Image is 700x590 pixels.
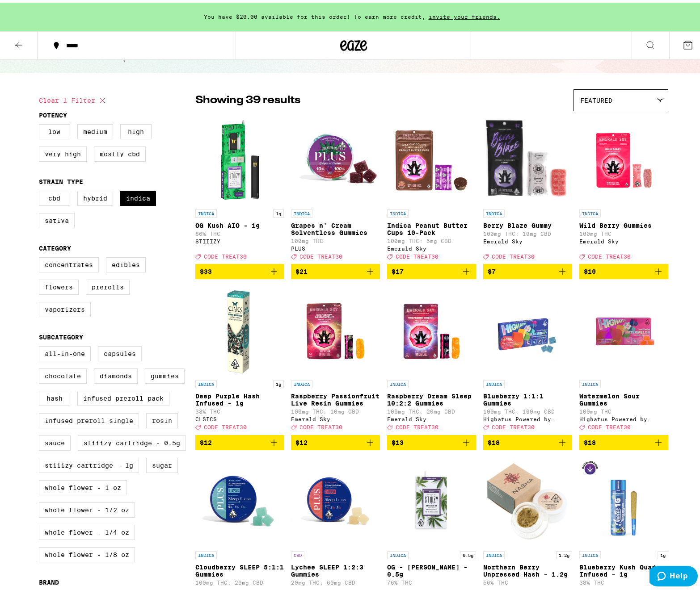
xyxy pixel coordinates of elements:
[579,390,668,404] p: Watermelon Sour Gummies
[291,243,380,249] div: PLUS
[195,577,284,583] p: 100mg THC: 20mg CBD
[195,432,284,448] button: Add to bag
[94,366,138,381] label: Diamonds
[579,548,601,557] p: INDICA
[483,561,572,575] p: Northern Berry Unpressed Hash - 1.2g
[649,563,698,586] iframe: Opens a widget where you can find more information
[387,261,476,276] button: Add to bag
[483,390,572,404] p: Blueberry 1:1:1 Gummies
[195,414,284,419] div: CLSICS
[387,561,476,575] p: OG - [PERSON_NAME] - 0.5g
[39,331,83,338] legend: Subcategory
[483,414,572,419] div: Highatus Powered by Cannabiotix
[291,113,380,202] img: PLUS - Grapes n' Cream Solventless Gummies
[39,144,87,159] label: Very High
[195,261,284,276] button: Add to bag
[291,113,380,261] a: Open page for Grapes n' Cream Solventless Gummies from PLUS
[39,388,70,403] label: Hash
[195,377,217,385] p: INDICA
[396,422,439,428] span: CODE TREAT30
[579,207,601,215] p: INDICA
[392,265,404,272] span: $17
[204,422,247,428] span: CODE TREAT30
[291,261,380,276] button: Add to bag
[483,113,572,261] a: Open page for Berry Blaze Gummy from Emerald Sky
[483,261,572,276] button: Add to bag
[204,11,426,17] span: You have $20.00 available for this order! To earn more credit,
[195,284,284,373] img: CLSICS - Deep Purple Hash Infused - 1g
[39,576,59,583] legend: Brand
[195,561,284,575] p: Cloudberry SLEEP 5:1:1 Gummies
[392,436,404,444] span: $13
[387,284,476,432] a: Open page for Raspberry Dream Sleep 10:2:2 Gummies from Emerald Sky
[39,522,135,537] label: Whole Flower - 1/4 oz
[295,265,308,272] span: $21
[579,455,668,544] img: Jeeter - Blueberry Kush Quad Infused - 1g
[39,455,139,470] label: STIIIZY Cartridge - 1g
[295,436,308,444] span: $12
[588,422,631,428] span: CODE TREAT30
[396,251,439,257] span: CODE TREAT30
[39,410,139,426] label: Infused Preroll Single
[145,366,185,381] label: Gummies
[387,390,476,404] p: Raspberry Dream Sleep 10:2:2 Gummies
[291,406,380,412] p: 100mg THC: 10mg CBD
[39,366,87,381] label: Chocolate
[579,113,668,202] img: Emerald Sky - Wild Berry Gummies
[77,188,113,203] label: Hybrid
[77,121,113,137] label: Medium
[460,548,476,557] p: 0.5g
[556,548,572,557] p: 1.2g
[39,500,135,515] label: Whole Flower - 1/2 oz
[195,228,284,234] p: 86% THC
[579,377,601,385] p: INDICA
[483,219,572,226] p: Berry Blaze Gummy
[483,455,572,544] img: NASHA - Northern Berry Unpressed Hash - 1.2g
[492,422,535,428] span: CODE TREAT30
[195,219,284,226] p: OG Kush AIO - 1g
[492,251,535,257] span: CODE TREAT30
[291,219,380,234] p: Grapes n' Cream Solventless Gummies
[291,284,380,432] a: Open page for Raspberry Passionfruit Live Resin Gummies from Emerald Sky
[579,284,668,373] img: Highatus Powered by Cannabiotix - Watermelon Sour Gummies
[39,188,70,203] label: CBD
[488,265,496,272] span: $7
[39,277,79,292] label: Flowers
[387,406,476,412] p: 100mg THC: 20mg CBD
[291,577,380,583] p: 20mg THC: 60mg CBD
[291,377,312,385] p: INDICA
[584,436,596,444] span: $18
[39,176,83,183] legend: Strain Type
[200,436,212,444] span: $12
[120,121,152,137] label: High
[579,406,668,412] p: 100mg THC
[483,432,572,448] button: Add to bag
[195,406,284,412] p: 33% THC
[291,561,380,575] p: Lychee SLEEP 1:2:3 Gummies
[483,577,572,583] p: 56% THC
[195,207,217,215] p: INDICA
[39,210,75,226] label: Sativa
[291,390,380,404] p: Raspberry Passionfruit Live Resin Gummies
[195,113,284,261] a: Open page for OG Kush AIO - 1g from STIIIZY
[387,377,409,385] p: INDICA
[483,284,572,432] a: Open page for Blueberry 1:1:1 Gummies from Highatus Powered by Cannabiotix
[579,261,668,276] button: Add to bag
[98,343,142,359] label: Capsules
[483,228,572,234] p: 100mg THC: 10mg CBD
[299,422,342,428] span: CODE TREAT30
[291,207,312,215] p: INDICA
[580,94,612,101] span: Featured
[273,377,284,385] p: 1g
[387,432,476,448] button: Add to bag
[483,377,505,385] p: INDICA
[387,113,476,202] img: Emerald Sky - Indica Peanut Butter Cups 10-Pack
[579,113,668,261] a: Open page for Wild Berry Gummies from Emerald Sky
[200,265,212,272] span: $33
[195,548,217,557] p: INDICA
[195,455,284,544] img: PLUS - Cloudberry SLEEP 5:1:1 Gummies
[39,87,108,109] button: Clear 1 filter
[387,113,476,261] a: Open page for Indica Peanut Butter Cups 10-Pack from Emerald Sky
[39,109,67,116] legend: Potency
